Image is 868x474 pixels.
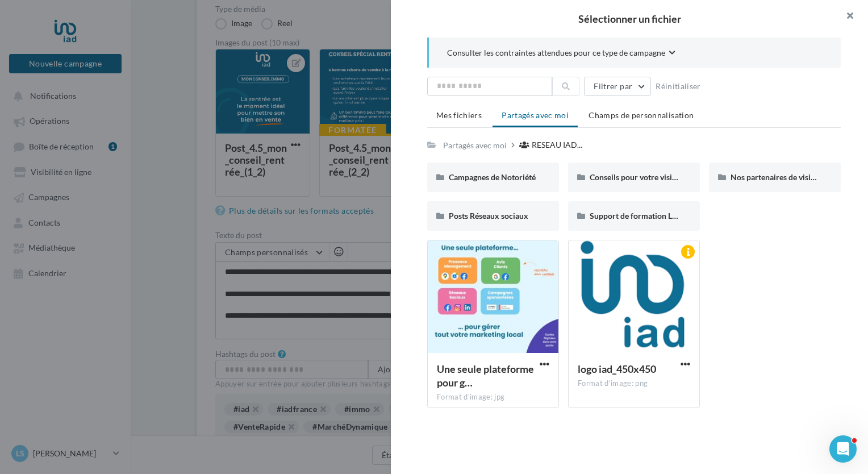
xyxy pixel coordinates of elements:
[447,47,675,61] button: Consulter les contraintes attendues pour ce type de campagne
[443,140,507,151] div: Partagés avec moi
[449,172,536,182] span: Campagnes de Notoriété
[590,172,713,182] span: Conseils pour votre visibilité locale
[447,47,665,59] span: Consulter les contraintes attendues pour ce type de campagne
[590,211,699,221] span: Support de formation Localads
[589,110,694,120] span: Champs de personnalisation
[651,80,706,93] button: Réinitialiser
[436,110,482,120] span: Mes fichiers
[578,379,690,389] div: Format d'image: png
[502,110,569,120] span: Partagés avec moi
[409,14,850,24] h2: Sélectionner un fichier
[437,392,549,402] div: Format d'image: jpg
[437,363,534,389] span: Une seule plateforme pour gérer tout votre marketing local
[731,172,852,182] span: Nos partenaires de visibilité locale
[532,139,582,151] span: RESEAU IAD...
[829,435,857,463] iframe: Intercom live chat
[584,77,651,96] button: Filtrer par
[449,211,528,221] span: Posts Réseaux sociaux
[578,363,656,375] span: logo iad_450x450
